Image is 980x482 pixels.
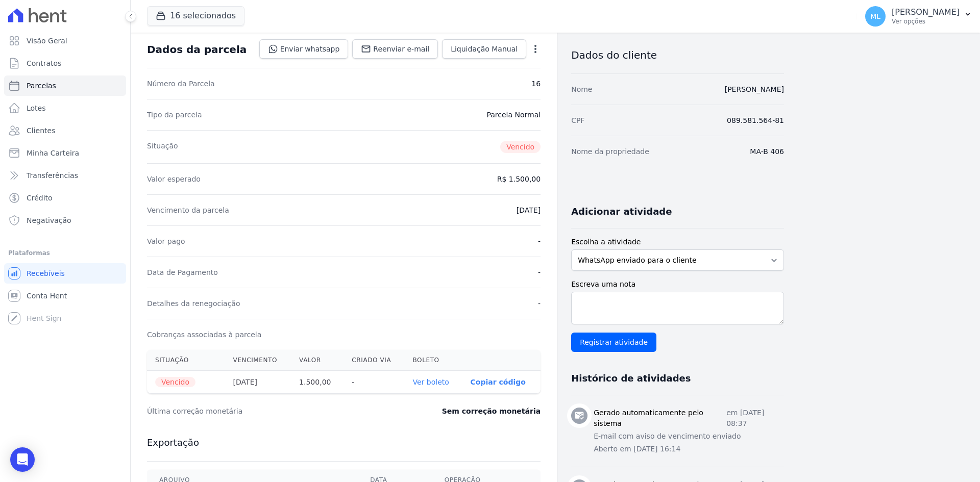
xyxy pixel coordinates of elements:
span: ML [870,13,880,20]
dd: Sem correção monetária [442,406,541,416]
h3: Exportação [147,437,541,449]
dt: Cobranças associadas à parcela [147,329,261,340]
label: Escreva uma nota [571,279,784,290]
span: Negativação [27,215,71,225]
dt: Valor esperado [147,174,201,184]
dt: CPF [571,115,584,125]
a: Minha Carteira [4,143,126,163]
dd: - [538,236,541,246]
p: E-mail com aviso de vencimento enviado [594,431,784,442]
span: Vencido [155,377,195,387]
a: Crédito [4,188,126,208]
div: Plataformas [8,247,122,259]
th: Vencimento [225,350,291,371]
span: Reenviar e-mail [373,44,429,54]
input: Registrar atividade [571,333,656,352]
span: Visão Geral [27,36,67,46]
p: Ver opções [892,17,960,26]
a: Negativação [4,210,126,231]
th: Boleto [405,350,462,371]
span: Clientes [27,125,55,136]
h3: Gerado automaticamente pelo sistema [594,408,726,429]
div: Open Intercom Messenger [10,447,35,472]
span: Minha Carteira [27,148,79,158]
th: - [344,371,404,394]
dd: R$ 1.500,00 [497,174,541,184]
th: Valor [291,350,344,371]
a: Parcelas [4,75,126,96]
dd: [DATE] [517,205,541,215]
span: Recebíveis [27,268,65,278]
span: Parcelas [27,81,56,91]
dt: Valor pago [147,236,185,246]
span: Liquidação Manual [451,44,518,54]
dd: 089.581.564-81 [727,115,784,125]
span: Conta Hent [27,291,67,301]
div: Dados da parcela [147,43,247,56]
a: Contratos [4,53,126,73]
span: Transferências [27,170,78,181]
a: Clientes [4,120,126,141]
dt: Tipo da parcela [147,110,202,120]
p: em [DATE] 08:37 [726,408,784,429]
span: Contratos [27,58,61,68]
span: Lotes [27,103,46,113]
a: Enviar whatsapp [259,39,349,59]
dt: Situação [147,141,178,153]
a: [PERSON_NAME] [725,85,784,93]
dt: Nome da propriedade [571,146,649,157]
dt: Vencimento da parcela [147,205,229,215]
dt: Detalhes da renegociação [147,298,240,309]
h3: Adicionar atividade [571,206,672,218]
dd: - [538,267,541,277]
a: Liquidação Manual [442,39,526,59]
h3: Dados do cliente [571,49,784,61]
button: Copiar código [471,378,526,386]
dt: Última correção monetária [147,406,380,416]
dd: 16 [531,79,541,89]
dd: - [538,298,541,309]
dt: Número da Parcela [147,79,215,89]
a: Conta Hent [4,286,126,306]
p: [PERSON_NAME] [892,7,960,17]
button: 16 selecionados [147,6,244,26]
a: Lotes [4,98,126,118]
th: Criado via [344,350,404,371]
button: ML [PERSON_NAME] Ver opções [857,2,980,31]
span: Crédito [27,193,53,203]
span: Vencido [500,141,541,153]
h3: Histórico de atividades [571,372,691,385]
a: Reenviar e-mail [352,39,438,59]
dt: Nome [571,84,592,94]
th: 1.500,00 [291,371,344,394]
th: Situação [147,350,225,371]
dd: MA-B 406 [750,146,784,157]
dd: Parcela Normal [486,110,541,120]
th: [DATE] [225,371,291,394]
a: Recebíveis [4,263,126,284]
a: Transferências [4,165,126,186]
p: Aberto em [DATE] 16:14 [594,444,784,454]
label: Escolha a atividade [571,237,784,247]
a: Visão Geral [4,31,126,51]
dt: Data de Pagamento [147,267,218,277]
a: Ver boleto [413,378,449,386]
